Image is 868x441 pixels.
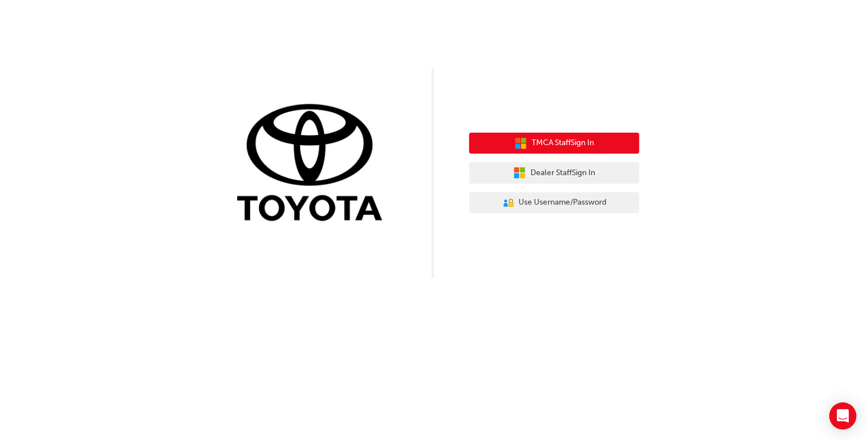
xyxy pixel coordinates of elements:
span: Use Username/Password [519,196,607,209]
button: Dealer StaffSign In [469,162,639,184]
img: Trak [229,101,399,227]
span: TMCA Staff Sign In [532,137,594,150]
button: Use Username/Password [469,192,639,214]
button: TMCA StaffSign In [469,133,639,154]
div: Open Intercom Messenger [829,402,857,430]
span: Dealer Staff Sign In [530,167,595,180]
